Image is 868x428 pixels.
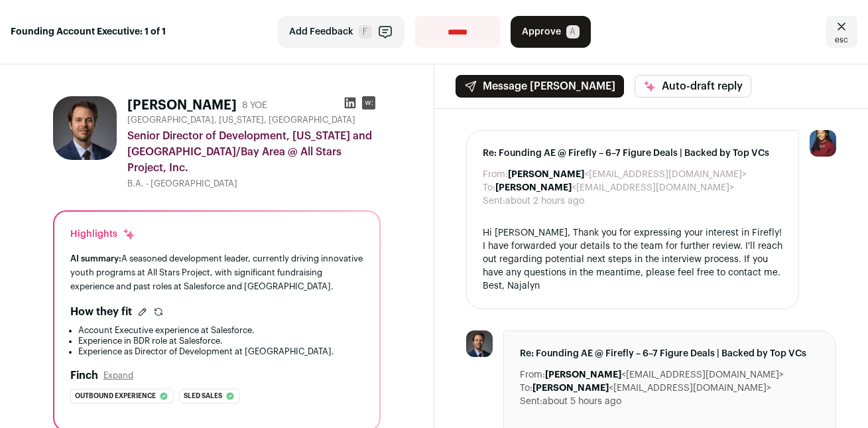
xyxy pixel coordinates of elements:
[289,25,353,38] span: Add Feedback
[520,395,542,408] dt: Sent:
[508,170,584,179] b: [PERSON_NAME]
[532,384,609,393] b: [PERSON_NAME]
[505,194,584,208] dd: about 2 hours ago
[495,181,734,194] dd: <[EMAIL_ADDRESS][DOMAIN_NAME]>
[810,130,836,157] img: 10010497-medium_jpg
[75,390,156,403] span: Outbound experience
[566,25,580,38] span: A
[127,178,381,189] div: B.A. - [GEOGRAPHIC_DATA]
[456,75,624,98] button: Message [PERSON_NAME]
[127,96,237,115] h1: [PERSON_NAME]
[483,181,495,194] dt: To:
[78,346,363,357] li: Experience as Director of Development at [GEOGRAPHIC_DATA].
[127,115,355,125] span: [GEOGRAPHIC_DATA], [US_STATE], [GEOGRAPHIC_DATA]
[359,25,372,38] span: F
[127,128,381,176] div: Senior Director of Development, [US_STATE] and [GEOGRAPHIC_DATA]/Bay Area @ All Stars Project, Inc.
[78,325,363,336] li: Account Executive experience at Salesforce.
[466,330,493,357] img: b1e322849d87bb40bf9151504ef5ecb3095bc14530b61a44b7060aafeaf096de.jpg
[184,390,222,403] span: Sled sales
[532,382,771,395] dd: <[EMAIL_ADDRESS][DOMAIN_NAME]>
[53,96,117,160] img: b1e322849d87bb40bf9151504ef5ecb3095bc14530b61a44b7060aafeaf096de.jpg
[826,16,857,48] a: Close
[520,368,545,382] dt: From:
[70,254,121,263] span: AI summary:
[511,16,591,48] button: Approve A
[483,226,783,293] div: Hi [PERSON_NAME], Thank you for expressing your interest in Firefly! I have forwarded your detail...
[483,168,508,181] dt: From:
[542,395,621,408] dd: about 5 hours ago
[242,99,267,112] div: 8 YOE
[103,370,133,381] button: Expand
[522,25,561,38] span: Approve
[70,304,132,320] h2: How they fit
[483,147,783,160] span: Re: Founding AE @ Firefly – 6–7 Figure Deals | Backed by Top VCs
[78,336,363,346] li: Experience in BDR role at Salesforce.
[495,183,572,192] b: [PERSON_NAME]
[70,251,363,293] div: A seasoned development leader, currently driving innovative youth programs at All Stars Project, ...
[545,368,784,382] dd: <[EMAIL_ADDRESS][DOMAIN_NAME]>
[11,25,166,38] strong: Founding Account Executive: 1 of 1
[483,194,505,208] dt: Sent:
[545,370,621,380] b: [PERSON_NAME]
[278,16,404,48] button: Add Feedback F
[835,35,848,45] span: esc
[635,75,751,98] button: Auto-draft reply
[70,368,98,384] h2: Finch
[520,382,532,395] dt: To:
[70,228,136,241] div: Highlights
[508,168,747,181] dd: <[EMAIL_ADDRESS][DOMAIN_NAME]>
[520,347,820,360] span: Re: Founding AE @ Firefly – 6–7 Figure Deals | Backed by Top VCs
